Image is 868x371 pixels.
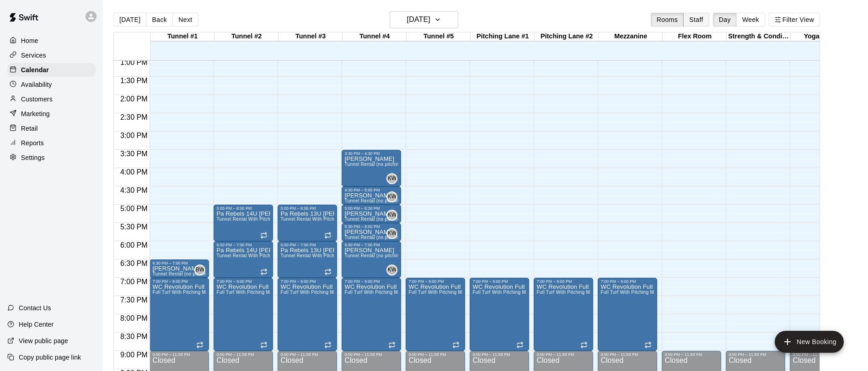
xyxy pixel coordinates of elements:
[19,303,51,313] p: Contact Us
[118,113,150,121] span: 2:30 PM
[516,341,524,349] span: Recurring event
[146,13,173,26] button: Back
[344,217,423,222] span: Tunnel Rental (no pitching machine)
[663,32,727,41] div: Flex Room
[344,352,398,357] div: 9:00 PM – 11:59 PM
[21,65,49,74] p: Calendar
[342,205,401,223] div: 5:00 PM – 5:30 PM: Kevin Wood
[387,229,396,238] span: KW
[344,151,398,156] div: 3:30 PM – 4:30 PM
[390,191,397,202] span: Kevin Wood
[19,336,68,345] p: View public page
[21,36,38,45] p: Home
[344,206,398,211] div: 5:00 PM – 5:30 PM
[280,217,360,222] span: Tunnel Rental With Pitching Machine
[118,314,150,322] span: 8:00 PM
[683,13,709,26] button: Staff
[342,278,401,351] div: 7:00 PM – 9:00 PM: WC Revolution Full Turf
[118,205,150,212] span: 5:00 PM
[390,210,397,221] span: Kevin Wood
[406,278,465,351] div: 7:00 PM – 9:00 PM: WC Revolution Full Turf
[214,205,273,241] div: 5:00 PM – 6:00 PM: Pa Rebels 14U Reynold Hitting
[729,352,782,357] div: 9:00 PM – 11:59 PM
[214,278,273,351] div: 7:00 PM – 9:00 PM: WC Revolution Full Turf
[280,243,334,247] div: 6:00 PM – 7:00 PM
[118,150,150,158] span: 3:30 PM
[280,352,334,357] div: 9:00 PM – 11:59 PM
[118,168,150,176] span: 4:00 PM
[387,211,396,220] span: KW
[113,13,146,26] button: [DATE]
[118,296,150,304] span: 7:30 PM
[19,320,54,329] p: Help Center
[19,353,81,362] p: Copy public page link
[7,107,96,121] div: Marketing
[152,290,223,295] span: Full Turf With Pitching Machines
[118,58,150,66] span: 1:00 PM
[260,268,268,276] span: Recurring event
[775,331,844,353] button: add
[21,51,46,60] p: Services
[600,352,654,357] div: 9:00 PM – 11:59 PM
[386,265,397,276] div: Kevin Wood
[386,191,397,202] div: Kevin Wood
[7,48,96,62] a: Services
[118,95,150,103] span: 2:00 PM
[216,206,270,211] div: 5:00 PM – 6:00 PM
[196,341,204,349] span: Recurring event
[7,151,96,164] a: Settings
[21,109,50,118] p: Marketing
[344,198,423,203] span: Tunnel Rental (no pitching machine)
[342,150,401,186] div: 3:30 PM – 4:30 PM: Kevin Wood
[280,253,360,258] span: Tunnel Rental With Pitching Machine
[598,278,657,351] div: 7:00 PM – 9:00 PM: WC Revolution Full Turf
[344,279,398,284] div: 7:00 PM – 9:00 PM
[472,279,526,284] div: 7:00 PM – 9:00 PM
[216,253,296,258] span: Tunnel Rental With Pitching Machine
[452,341,460,349] span: Recurring event
[118,351,150,359] span: 9:00 PM
[535,32,599,41] div: Pitching Lane #2
[150,32,214,41] div: Tunnel #1
[390,11,458,28] button: [DATE]
[324,341,332,349] span: Recurring event
[150,278,209,351] div: 7:00 PM – 9:00 PM: WC Revolution Full Turf
[198,265,205,276] span: Ben Watson
[408,352,462,357] div: 9:00 PM – 11:59 PM
[195,265,204,275] span: BW
[280,279,334,284] div: 7:00 PM – 9:00 PM
[324,268,332,276] span: Recurring event
[342,241,401,278] div: 6:00 PM – 7:00 PM: Kevin Wood
[7,122,96,135] a: Retail
[118,223,150,231] span: 5:30 PM
[279,32,343,41] div: Tunnel #3
[216,352,270,357] div: 9:00 PM – 11:59 PM
[7,136,96,150] a: Reports
[600,279,654,284] div: 7:00 PM – 9:00 PM
[536,352,590,357] div: 9:00 PM – 11:59 PM
[343,32,407,41] div: Tunnel #4
[118,186,150,194] span: 4:30 PM
[214,241,273,278] div: 6:00 PM – 7:00 PM: Pa Rebels 14U Reynold Hitting
[278,205,337,241] div: 5:00 PM – 6:00 PM: Pa Rebels 13U Howe Hitting
[118,132,150,139] span: 3:00 PM
[280,206,334,211] div: 5:00 PM – 6:00 PM
[736,13,765,26] button: Week
[664,352,718,357] div: 9:00 PM – 11:59 PM
[152,261,206,265] div: 6:30 PM – 7:00 PM
[534,278,593,351] div: 7:00 PM – 9:00 PM: WC Revolution Full Turf
[472,290,543,295] span: Full Turf With Pitching Machines
[260,341,268,349] span: Recurring event
[7,34,96,48] div: Home
[344,235,423,240] span: Tunnel Rental (no pitching machine)
[21,80,52,89] p: Availability
[387,174,396,183] span: KW
[390,173,397,184] span: Kevin Wood
[216,279,270,284] div: 7:00 PM – 9:00 PM
[278,241,337,278] div: 6:00 PM – 7:00 PM: Pa Rebels 13U Howe Hitting
[152,352,206,357] div: 9:00 PM – 11:59 PM
[344,290,415,295] span: Full Turf With Pitching Machines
